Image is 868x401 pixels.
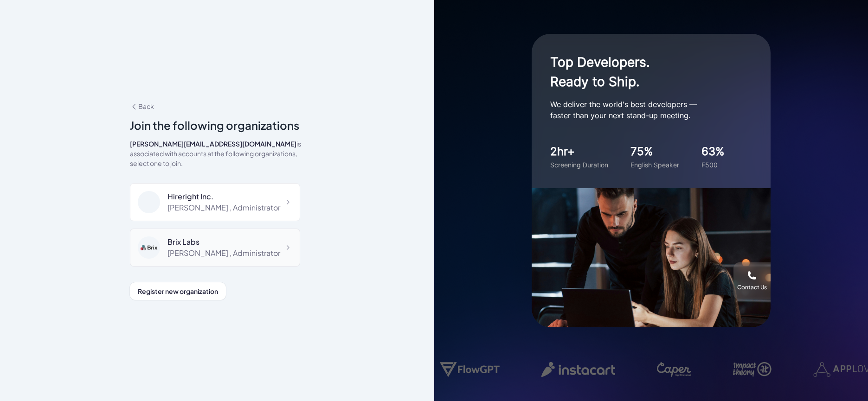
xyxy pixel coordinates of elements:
span: is associated with accounts at the following organizations, select one to join. [130,140,301,167]
button: Register new organization [130,282,226,300]
div: 63% [701,143,725,160]
div: [PERSON_NAME] , Administrator [167,248,280,259]
div: Contact Us [737,284,767,291]
p: We deliver the world's best developers — faster than your next stand-up meeting. [550,99,736,121]
div: Join the following organizations [130,117,304,134]
div: 75% [630,143,679,160]
button: Contact Us [733,262,771,299]
div: 2hr+ [550,143,608,160]
div: English Speaker [630,160,679,170]
div: Hireright Inc. [167,191,280,202]
div: Brix Labs [167,236,280,248]
img: ca4ce923a5ef4cf58f82eef62365ed0e.png [138,236,160,259]
span: Back [130,102,154,110]
div: [PERSON_NAME] , Administrator [167,202,280,213]
span: Register new organization [138,287,218,295]
h1: Top Developers. Ready to Ship. [550,52,736,91]
div: F500 [701,160,725,170]
div: Screening Duration [550,160,608,170]
span: [PERSON_NAME][EMAIL_ADDRESS][DOMAIN_NAME] [130,140,296,148]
